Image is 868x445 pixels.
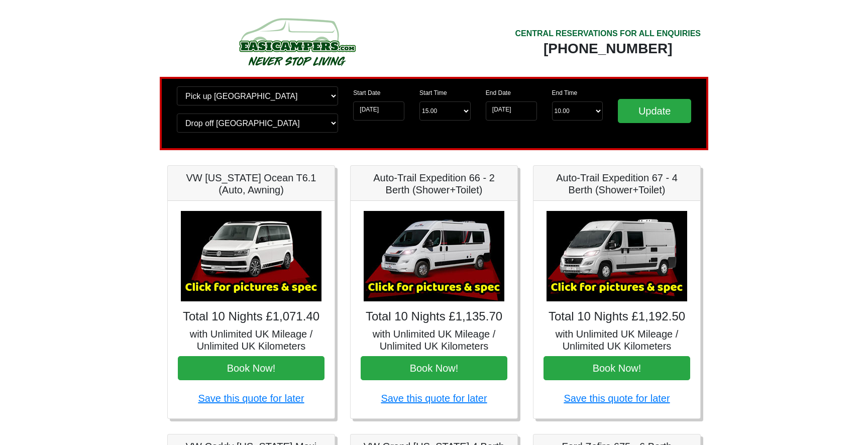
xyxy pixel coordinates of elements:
h4: Total 10 Nights £1,071.40 [178,309,324,324]
div: CENTRAL RESERVATIONS FOR ALL ENQUIRIES [515,28,701,40]
div: [PHONE_NUMBER] [515,40,701,58]
img: VW California Ocean T6.1 (Auto, Awning) [181,211,321,301]
a: Save this quote for later [564,393,670,404]
h4: Total 10 Nights £1,192.50 [544,309,690,324]
h5: with Unlimited UK Mileage / Unlimited UK Kilometers [544,328,690,352]
button: Book Now! [178,356,324,380]
label: Start Time [419,88,447,97]
img: campers-checkout-logo.png [201,14,392,69]
input: Start Date [353,101,404,121]
a: Save this quote for later [198,393,304,404]
h5: with Unlimited UK Mileage / Unlimited UK Kilometers [178,328,324,352]
a: Save this quote for later [381,393,487,404]
input: Return Date [486,101,537,121]
h4: Total 10 Nights £1,135.70 [361,309,507,324]
img: Auto-Trail Expedition 67 - 4 Berth (Shower+Toilet) [547,211,687,301]
button: Book Now! [544,356,690,380]
input: Update [618,99,691,123]
img: Auto-Trail Expedition 66 - 2 Berth (Shower+Toilet) [364,211,504,301]
label: End Date [486,88,511,97]
h5: Auto-Trail Expedition 66 - 2 Berth (Shower+Toilet) [361,172,507,196]
h5: VW [US_STATE] Ocean T6.1 (Auto, Awning) [178,172,324,196]
h5: with Unlimited UK Mileage / Unlimited UK Kilometers [361,328,507,352]
button: Book Now! [361,356,507,380]
h5: Auto-Trail Expedition 67 - 4 Berth (Shower+Toilet) [544,172,690,196]
label: Start Date [353,88,380,97]
label: End Time [552,88,578,97]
